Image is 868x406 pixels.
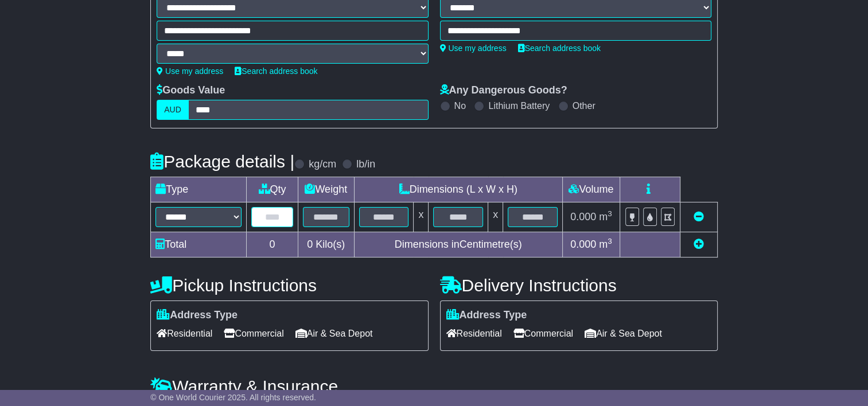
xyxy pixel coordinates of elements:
span: m [599,239,612,250]
h4: Pickup Instructions [150,276,428,295]
span: 0 [307,239,313,250]
a: Remove this item [694,211,704,222]
label: No [454,100,466,111]
label: AUD [157,100,189,120]
h4: Package details | [150,152,294,171]
span: Residential [157,325,212,342]
span: Commercial [224,325,283,342]
span: 0.000 [570,239,596,250]
span: Air & Sea Depot [295,325,373,342]
td: x [488,202,503,232]
sup: 3 [608,237,612,245]
td: Dimensions (L x W x H) [354,177,562,202]
a: Search address book [235,67,317,76]
td: Volume [562,177,620,202]
td: Total [151,232,247,257]
td: 0 [247,232,298,257]
td: Kilo(s) [298,232,354,257]
label: Address Type [157,309,238,322]
label: Other [573,100,595,111]
td: Dimensions in Centimetre(s) [354,232,562,257]
h4: Warranty & Insurance [150,377,718,396]
td: x [414,202,429,232]
label: kg/cm [309,158,336,171]
td: Qty [247,177,298,202]
a: Add new item [694,239,704,250]
label: lb/in [356,158,375,171]
sup: 3 [608,209,612,218]
span: 0.000 [570,211,596,222]
label: Goods Value [157,84,225,97]
label: Lithium Battery [488,100,550,111]
a: Use my address [157,67,223,76]
label: Any Dangerous Goods? [440,84,567,97]
h4: Delivery Instructions [440,276,718,295]
span: m [599,211,612,222]
span: © One World Courier 2025. All rights reserved. [150,393,316,402]
a: Use my address [440,44,507,53]
td: Type [151,177,247,202]
span: Commercial [513,325,573,342]
label: Address Type [446,309,527,322]
span: Residential [446,325,502,342]
a: Search address book [518,44,601,53]
td: Weight [298,177,354,202]
span: Air & Sea Depot [585,325,662,342]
